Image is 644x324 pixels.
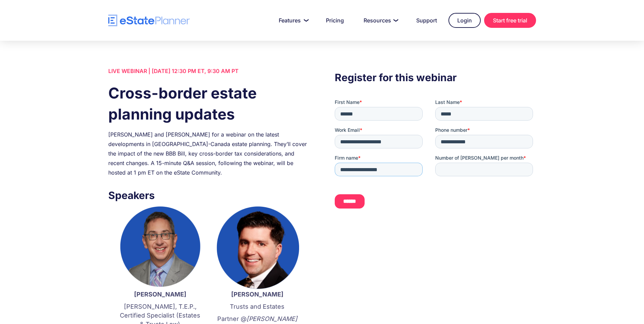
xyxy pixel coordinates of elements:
[108,83,309,125] h1: Cross-border estate planning updates
[335,99,536,214] iframe: Form 0
[108,187,309,203] h3: Speakers
[134,291,186,298] strong: [PERSON_NAME]
[108,66,309,76] div: LIVE WEBINAR | [DATE] 12:30 PM ET, 9:30 AM PT
[448,13,481,28] a: Login
[108,15,190,26] a: home
[216,302,299,311] p: Trusts and Estates
[408,14,445,27] a: Support
[271,14,314,27] a: Features
[355,14,405,27] a: Resources
[231,291,283,298] strong: [PERSON_NAME]
[335,70,536,85] h3: Register for this webinar
[108,130,309,177] div: [PERSON_NAME] and [PERSON_NAME] for a webinar on the latest developments in [GEOGRAPHIC_DATA]-Can...
[318,14,352,27] a: Pricing
[484,13,536,28] a: Start free trial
